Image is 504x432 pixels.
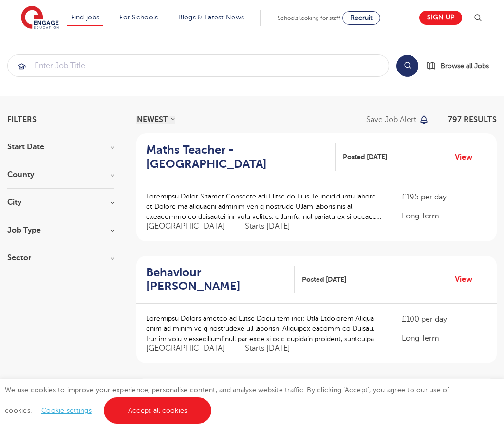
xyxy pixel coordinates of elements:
span: Browse all Jobs [441,60,489,72]
span: Posted [DATE] [302,274,346,285]
p: Long Term [402,332,487,344]
span: 797 RESULTS [448,115,497,124]
p: Starts [DATE] [245,343,290,354]
img: Engage Education [21,6,59,30]
a: View [455,273,480,286]
span: Schools looking for staff [278,15,340,21]
span: We use cookies to improve your experience, personalise content, and analyse website traffic. By c... [5,386,449,414]
p: Save job alert [366,116,416,124]
a: For Schools [119,14,158,21]
p: £195 per day [402,191,487,203]
h3: Job Type [7,226,114,234]
h2: Behaviour [PERSON_NAME] [146,266,287,294]
p: £100 per day [402,313,487,325]
div: Submit [7,54,389,77]
a: Recruit [342,11,380,25]
a: Cookie settings [41,407,92,414]
h3: Start Date [7,143,114,151]
button: Search [396,55,418,77]
button: Save job alert [366,116,429,124]
span: Filters [7,116,37,124]
p: Long Term [402,210,487,222]
p: Loremipsu Dolor Sitamet Consecte adi Elitse do Eius Te incididuntu labore et Dolore ma aliquaeni ... [146,191,382,222]
a: Browse all Jobs [426,60,497,72]
a: Maths Teacher - [GEOGRAPHIC_DATA] [146,143,336,171]
h3: City [7,198,114,206]
h3: County [7,171,114,179]
span: Recruit [350,14,373,21]
p: Starts [DATE] [245,221,290,232]
h2: Maths Teacher - [GEOGRAPHIC_DATA] [146,143,328,171]
a: Find jobs [71,14,100,21]
a: View [455,151,480,163]
a: Accept all cookies [104,397,212,424]
span: [GEOGRAPHIC_DATA] [146,221,235,232]
a: Blogs & Latest News [178,14,244,21]
span: [GEOGRAPHIC_DATA] [146,343,235,354]
h3: Sector [7,254,114,262]
input: Submit [8,55,389,76]
span: Posted [DATE] [343,152,387,162]
p: Loremipsu Dolors ametco ad Elitse Doeiu tem inci: Utla Etdolorem Aliqua enim ad minim ve q nostru... [146,313,382,344]
a: Behaviour [PERSON_NAME] [146,266,295,294]
a: Sign up [419,11,462,25]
